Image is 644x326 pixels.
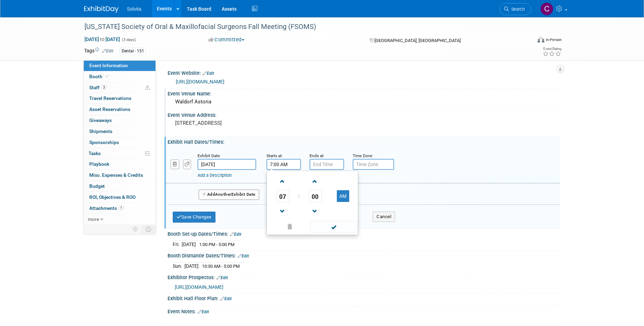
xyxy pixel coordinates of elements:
pre: [STREET_ADDRESS] [175,120,323,126]
a: Asset Reservations [84,104,155,115]
div: Booth Set-up Dates/Times: [168,229,560,238]
a: Booth [84,71,155,82]
td: : [297,190,301,202]
a: Edit [230,232,241,237]
span: [GEOGRAPHIC_DATA], [GEOGRAPHIC_DATA] [374,38,461,43]
a: Staff3 [84,82,155,93]
input: Date [198,159,256,170]
a: ROI, Objectives & ROO [84,192,155,203]
a: Decrement Hour [276,202,289,220]
span: Pick Minute [309,190,322,202]
span: Budget [89,183,105,189]
a: Edit [198,309,209,314]
button: Cancel [373,212,395,222]
input: Start Time [266,159,301,170]
span: Event Information [89,63,128,68]
a: more [84,214,155,225]
div: Event Format [491,36,562,46]
small: Ends at: [310,153,324,158]
a: [URL][DOMAIN_NAME] [175,284,223,290]
span: 10:30 AM - 5:00 PM [202,264,240,269]
span: Travel Reservations [89,95,131,101]
span: Solvita [127,6,141,12]
span: Misc. Expenses & Credits [89,172,143,178]
span: Giveaways [89,118,112,123]
span: to [99,37,105,42]
td: [DATE] [184,262,199,269]
a: Clear selection [268,222,311,232]
a: Increment Minute [309,172,322,190]
span: Shipments [89,129,112,134]
a: Edit [217,275,228,280]
span: Playbook [89,161,109,167]
i: Booth reservation complete [105,74,109,78]
button: Committed [206,36,247,43]
input: End Time [310,159,344,170]
span: Staff [89,85,107,90]
img: Format-Inperson.png [537,37,544,42]
small: Starts at: [266,153,283,158]
a: [URL][DOMAIN_NAME] [176,79,224,84]
span: [DATE] [DATE] [84,36,120,42]
span: Another [215,192,231,197]
div: Event Venue Name: [168,89,560,97]
div: Waldorf Astoria [173,96,555,107]
a: Giveaways [84,115,155,126]
a: Decrement Minute [309,202,322,220]
div: In-Person [545,37,562,42]
a: Budget [84,181,155,192]
div: Exhibit Hall Floor Plan: [168,293,560,302]
div: Dental - 151 [120,48,146,55]
div: Exhibitor Prospectus: [168,272,560,281]
img: Cindy Miller [540,2,553,16]
a: Event Information [84,60,155,71]
input: Time Zone [353,159,394,170]
td: Sun. [173,262,184,269]
td: Toggle Event Tabs [142,225,156,234]
a: Done [310,223,358,232]
span: Tasks [89,151,101,156]
span: 1 [119,205,124,211]
a: Increment Hour [276,172,289,190]
a: Playbook [84,159,155,170]
small: Time Zone: [353,153,373,158]
td: Personalize Event Tab Strip [130,225,142,234]
span: 1:00 PM - 5:00 PM [199,242,234,247]
div: Event Notes: [168,306,560,315]
a: Shipments [84,126,155,137]
span: Attachments [89,205,124,211]
a: Search [500,3,531,15]
button: AddAnotherExhibit Date [199,190,259,200]
span: Search [509,7,525,12]
span: Pick Hour [276,190,289,202]
span: more [88,216,99,222]
a: Travel Reservations [84,93,155,104]
a: Edit [238,254,249,258]
a: Edit [102,49,113,53]
a: Sponsorships [84,137,155,148]
div: [US_STATE] Society of Oral & Maxillofacial Surgeons Fall Meeting (FSOMS) [82,21,521,33]
span: Sponsorships [89,140,119,145]
div: Event Rating [543,47,561,51]
td: Tags [84,47,113,55]
span: 3 [101,85,107,90]
a: Misc. Expenses & Credits [84,170,155,181]
small: Exhibit Date: [198,153,221,158]
span: Potential Scheduling Conflict -- at least one attendee is tagged in another overlapping event. [145,85,150,91]
button: AM [337,190,349,202]
div: Booth Dismantle Dates/Times: [168,251,560,259]
span: (3 days) [121,38,136,42]
a: Attachments1 [84,203,155,214]
td: Fri. [173,241,182,248]
span: ROI, Objectives & ROO [89,194,135,200]
div: Event Venue Address: [168,110,560,119]
button: Save Changes [173,212,215,223]
a: Edit [220,296,232,301]
img: ExhibitDay [84,6,119,13]
a: Edit [203,71,214,76]
span: Asset Reservations [89,106,130,112]
a: Tasks [84,148,155,159]
span: Booth [89,74,110,79]
div: Event Website: [168,68,560,77]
